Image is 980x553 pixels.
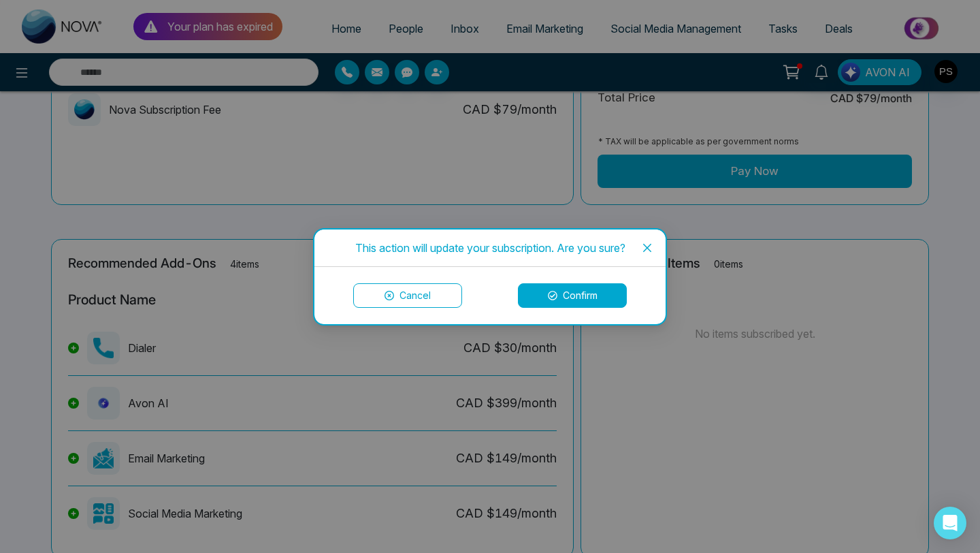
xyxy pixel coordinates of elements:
div: Open Intercom Messenger [934,507,966,539]
button: Close [629,230,666,266]
button: Confirm [518,283,627,308]
div: This action will update your subscription. Are you sure? [331,240,649,255]
button: Cancel [353,283,462,308]
span: close [642,242,653,253]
